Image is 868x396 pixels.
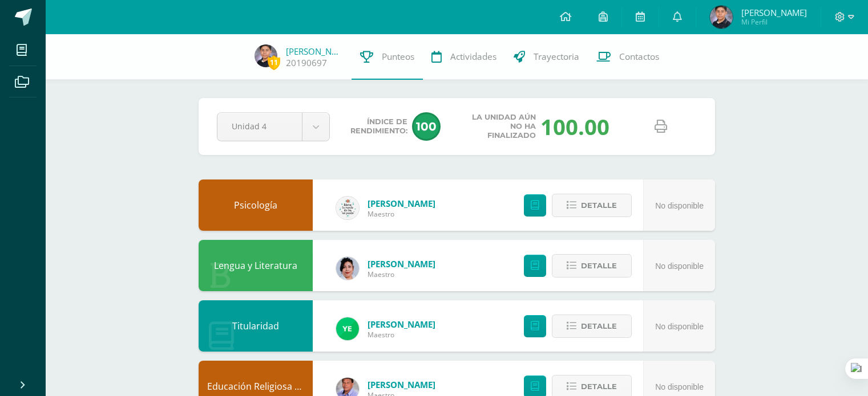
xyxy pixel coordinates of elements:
span: [PERSON_NAME] [368,319,435,330]
span: Maestro [368,330,435,340]
span: Índice de Rendimiento: [350,117,407,136]
a: [PERSON_NAME] [286,46,343,57]
div: Psicología [199,179,313,231]
span: 100 [412,112,441,141]
span: No disponible [655,322,704,331]
span: [PERSON_NAME] [368,379,435,390]
a: Actividades [423,34,505,80]
span: [PERSON_NAME] [368,198,435,209]
span: No disponible [655,382,704,391]
span: 11 [268,55,280,70]
img: ff52b7a7aeb8409a6dc0d715e3e85e0f.png [336,257,359,280]
span: No disponible [655,201,704,210]
div: Lengua y Literatura [199,240,313,291]
a: Punteos [352,34,423,80]
div: 100.00 [540,112,609,141]
span: [PERSON_NAME] [741,7,807,18]
button: Detalle [552,194,632,217]
span: Detalle [581,195,617,216]
img: cdf3cb3c7d7951f883d9889cb4ddf391.png [255,44,277,67]
a: 20190697 [286,57,327,69]
button: Detalle [552,315,632,338]
span: Actividades [450,51,496,63]
a: Unidad 4 [217,113,329,141]
span: Detalle [581,316,617,337]
span: Punteos [382,51,414,63]
img: cdf3cb3c7d7951f883d9889cb4ddf391.png [710,6,733,28]
span: La unidad aún no ha finalizado [467,113,536,140]
a: Trayectoria [505,34,588,80]
span: Unidad 4 [232,113,288,140]
span: Maestro [368,270,435,279]
div: Titularidad [199,300,313,352]
a: Contactos [588,34,668,80]
span: No disponible [655,262,704,271]
span: [PERSON_NAME] [368,258,435,270]
span: Contactos [619,51,659,63]
span: Trayectoria [534,51,579,63]
button: Detalle [552,254,632,277]
img: fd93c6619258ae32e8e829e8701697bb.png [336,317,359,340]
span: Maestro [368,209,435,219]
span: Detalle [581,255,617,276]
span: Mi Perfil [741,17,807,27]
img: 6d997b708352de6bfc4edc446c29d722.png [336,197,359,219]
